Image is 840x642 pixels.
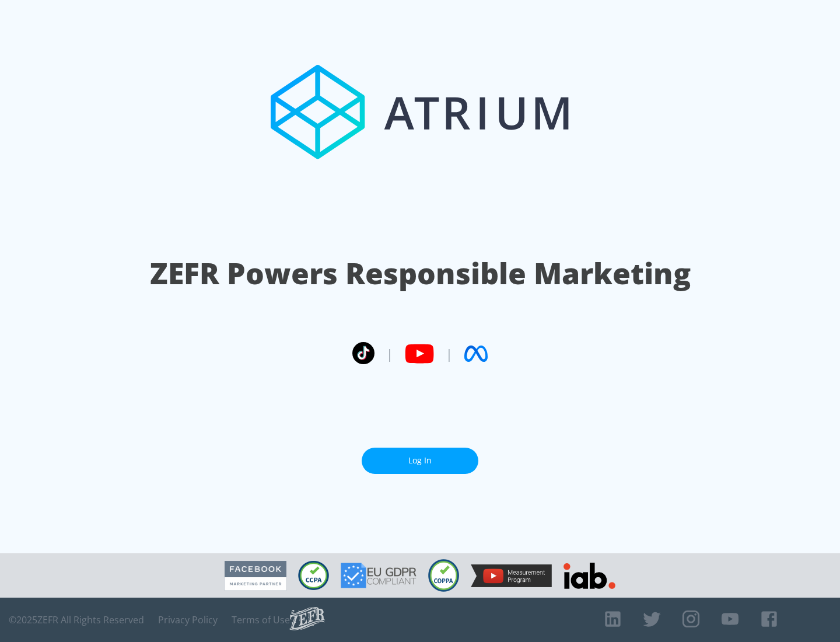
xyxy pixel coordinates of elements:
img: YouTube Measurement Program [471,564,552,587]
a: Privacy Policy [158,614,218,626]
span: | [386,345,393,362]
img: IAB [563,563,615,589]
span: © 2025 ZEFR All Rights Reserved [9,614,144,626]
img: Facebook Marketing Partner [225,561,286,591]
span: | [446,345,453,362]
a: Log In [362,448,478,474]
img: CCPA Compliant [298,561,329,590]
img: COPPA Compliant [428,559,459,592]
a: Terms of Use [232,614,290,626]
h1: ZEFR Powers Responsible Marketing [150,253,691,294]
img: GDPR Compliant [341,563,416,588]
